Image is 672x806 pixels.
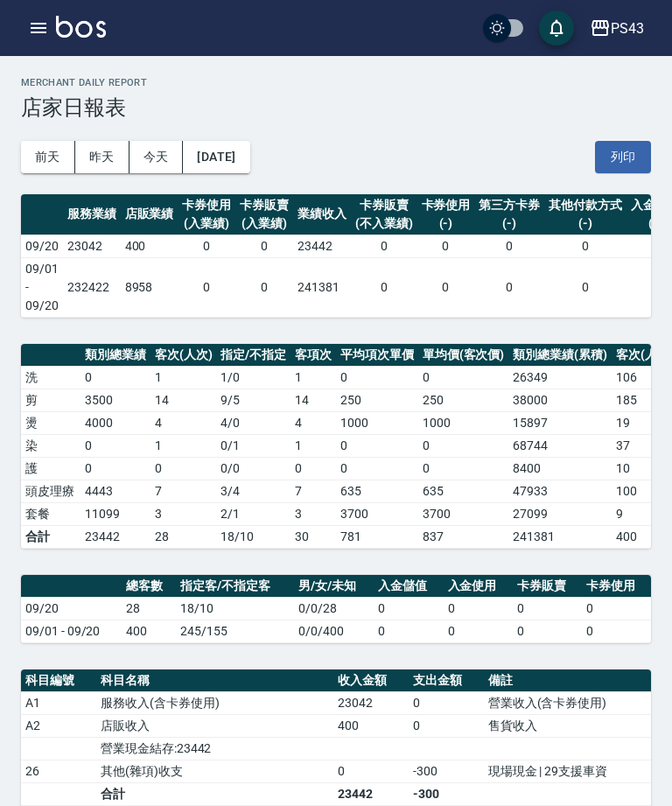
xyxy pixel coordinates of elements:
[21,597,122,620] td: 09/20
[544,235,626,257] td: 0
[63,194,121,235] th: 服務業績
[290,480,336,502] td: 7
[290,434,336,457] td: 1
[294,620,374,642] td: 0/0/400
[444,620,513,642] td: 0
[216,389,290,411] td: 9 / 5
[508,457,612,480] td: 8400
[75,141,129,173] button: 昨天
[150,502,217,525] td: 3
[21,434,80,457] td: 染
[294,575,374,598] th: 男/女/未知
[150,344,217,367] th: 客次(人次)
[21,141,75,173] button: 前天
[611,18,644,39] div: PS43
[351,235,417,257] td: 0
[80,457,150,480] td: 0
[508,502,612,525] td: 27099
[178,257,235,317] td: 0
[418,389,509,411] td: 250
[513,575,582,598] th: 卡券販賣
[479,214,540,233] div: (-)
[508,480,612,502] td: 47933
[355,196,413,214] div: 卡券販賣
[474,235,544,257] td: 0
[336,525,418,548] td: 781
[333,669,409,692] th: 收入金額
[508,344,612,367] th: 類別總業績(累積)
[96,669,333,692] th: 科目名稱
[121,257,178,317] td: 8958
[484,760,651,782] td: 現場現金 | 29支援車資
[80,502,150,525] td: 11099
[444,597,513,620] td: 0
[216,411,290,434] td: 4 / 0
[582,597,651,620] td: 0
[96,737,333,760] td: 營業現金結存:23442
[240,196,289,214] div: 卡券販賣
[355,214,413,233] div: (不入業績)
[150,411,217,434] td: 4
[336,344,418,367] th: 平均項次單價
[216,366,290,389] td: 1 / 0
[417,235,475,257] td: 0
[150,434,217,457] td: 1
[293,235,351,257] td: 23442
[418,457,509,480] td: 0
[21,691,96,714] td: A1
[484,691,651,714] td: 營業收入(含卡券使用)
[484,669,651,692] th: 備註
[21,235,63,257] td: 09/20
[122,620,176,642] td: 400
[544,257,626,317] td: 0
[290,389,336,411] td: 14
[150,366,217,389] td: 1
[508,389,612,411] td: 38000
[150,389,217,411] td: 14
[21,480,80,502] td: 頭皮理療
[513,597,582,620] td: 0
[80,480,150,502] td: 4443
[21,366,80,389] td: 洗
[216,457,290,480] td: 0 / 0
[122,575,176,598] th: 總客數
[290,411,336,434] td: 4
[333,691,409,714] td: 23042
[235,235,293,257] td: 0
[422,196,471,214] div: 卡券使用
[21,411,80,434] td: 燙
[549,196,622,214] div: 其他付款方式
[333,714,409,737] td: 400
[479,196,540,214] div: 第三方卡券
[409,691,484,714] td: 0
[183,141,249,173] button: [DATE]
[374,620,443,642] td: 0
[418,525,509,548] td: 837
[21,760,96,782] td: 26
[418,480,509,502] td: 635
[484,714,651,737] td: 售貨收入
[508,525,612,548] td: 241381
[290,366,336,389] td: 1
[216,480,290,502] td: 3 / 4
[539,11,574,46] button: save
[290,525,336,548] td: 30
[409,760,484,782] td: -300
[150,480,217,502] td: 7
[595,141,651,173] button: 列印
[582,575,651,598] th: 卡券使用
[290,502,336,525] td: 3
[508,434,612,457] td: 68744
[474,257,544,317] td: 0
[176,597,294,620] td: 18/10
[96,760,333,782] td: 其他(雜項)收支
[409,714,484,737] td: 0
[80,411,150,434] td: 4000
[336,434,418,457] td: 0
[240,214,289,233] div: (入業績)
[96,782,333,805] td: 合計
[21,257,63,317] td: 09/01 - 09/20
[21,714,96,737] td: A2
[418,366,509,389] td: 0
[129,141,184,173] button: 今天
